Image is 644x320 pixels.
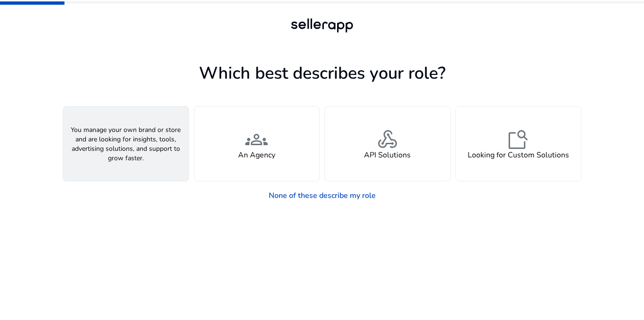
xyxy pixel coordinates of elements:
h1: Which best describes your role? [63,63,581,83]
button: webhookAPI Solutions [324,106,451,181]
span: groups [245,128,268,151]
button: groupsAn Agency [194,106,320,181]
h4: API Solutions [364,151,411,160]
h4: Looking for Custom Solutions [468,151,569,160]
button: feature_searchLooking for Custom Solutions [455,106,582,181]
span: webhook [376,128,399,151]
span: feature_search [507,128,529,151]
h4: An Agency [238,151,275,160]
button: You manage your own brand or store and are looking for insights, tools, advertising solutions, an... [63,106,189,181]
a: None of these describe my role [261,186,383,205]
